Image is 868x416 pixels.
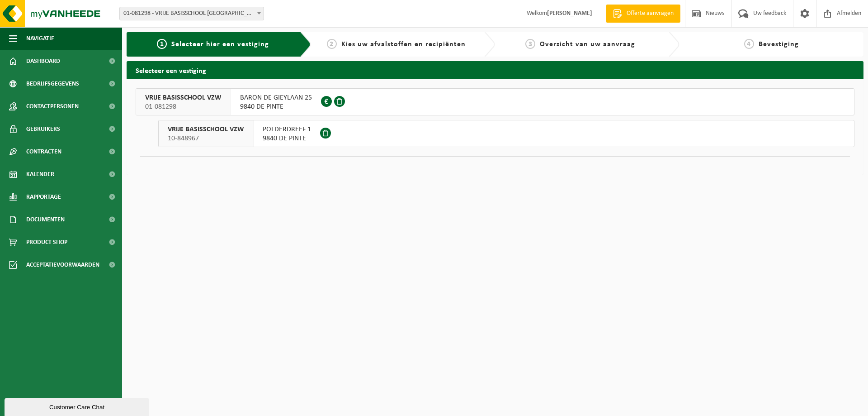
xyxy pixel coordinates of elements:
span: 01-081298 - VRIJE BASISSCHOOL VZW - DE PINTE [119,7,264,20]
span: Offerte aanvragen [624,9,676,18]
span: 2 [327,39,337,49]
span: 10-848967 [168,134,244,143]
button: VRIJE BASISSCHOOL VZW 01-081298 BARON DE GIEYLAAN 259840 DE PINTE [136,88,854,115]
span: 01-081298 [145,102,222,111]
span: 4 [744,39,754,49]
span: 9840 DE PINTE [263,134,311,143]
span: Acceptatievoorwaarden [26,253,99,276]
span: Bedrijfsgegevens [26,72,79,95]
span: Kalender [26,163,54,186]
span: VRIJE BASISSCHOOL VZW [168,125,244,134]
span: Dashboard [26,50,60,72]
span: 3 [525,39,535,49]
span: 1 [157,39,167,49]
span: Gebruikers [26,118,60,140]
span: Navigatie [26,27,54,50]
iframe: chat widget [5,396,151,416]
span: POLDERDREEF 1 [263,125,311,134]
strong: [PERSON_NAME] [547,10,592,17]
span: Contactpersonen [26,95,79,118]
span: Rapportage [26,186,61,208]
span: 9840 DE PINTE [240,102,312,111]
span: Selecteer hier een vestiging [171,41,269,48]
span: Documenten [26,208,65,231]
span: VRIJE BASISSCHOOL VZW [145,93,222,102]
h2: Selecteer een vestiging [127,61,863,79]
span: BARON DE GIEYLAAN 25 [240,93,312,102]
a: Offerte aanvragen [606,5,680,23]
span: Bevestiging [759,41,799,48]
button: VRIJE BASISSCHOOL VZW 10-848967 POLDERDREEF 19840 DE PINTE [158,120,854,147]
span: Product Shop [26,231,67,253]
span: Overzicht van uw aanvraag [540,41,635,48]
span: Kies uw afvalstoffen en recipiënten [341,41,466,48]
span: Contracten [26,140,61,163]
span: 01-081298 - VRIJE BASISSCHOOL VZW - DE PINTE [120,7,264,20]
